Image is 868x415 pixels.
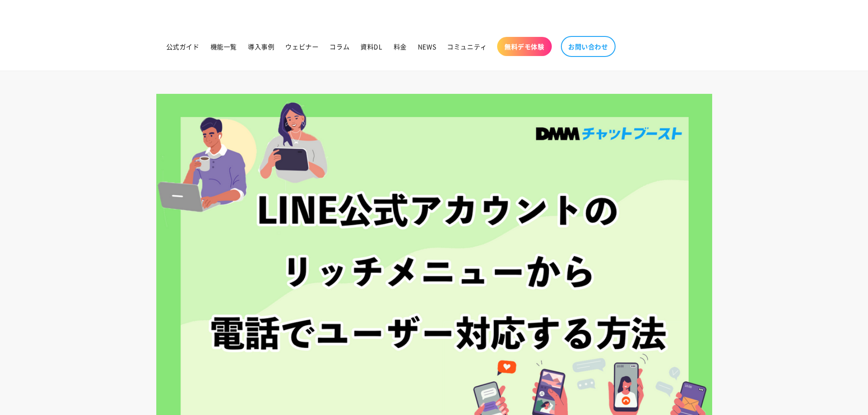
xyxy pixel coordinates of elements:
[166,42,200,51] span: 公式ガイド
[418,42,436,51] span: NEWS
[161,37,205,56] a: 公式ガイド
[355,37,388,56] a: 資料DL
[504,42,544,51] span: 無料デモ体験
[497,37,552,56] a: 無料デモ体験
[242,37,280,56] a: 導入事例
[360,42,382,51] span: 資料DL
[394,42,407,51] span: 料金
[561,36,616,57] a: お問い合わせ
[285,42,318,51] span: ウェビナー
[248,42,274,51] span: 導入事例
[412,37,442,56] a: NEWS
[568,42,608,51] span: お問い合わせ
[388,37,412,56] a: 料金
[205,37,242,56] a: 機能一覧
[324,37,355,56] a: コラム
[442,37,493,56] a: コミュニティ
[447,42,487,51] span: コミュニティ
[280,37,324,56] a: ウェビナー
[211,42,237,51] span: 機能一覧
[329,42,349,51] span: コラム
